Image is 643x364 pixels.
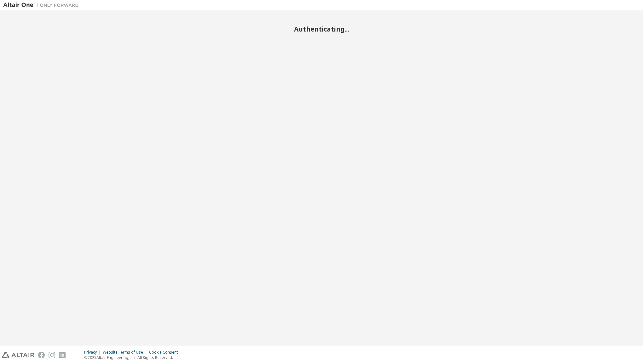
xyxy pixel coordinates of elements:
img: Altair One [3,2,82,8]
img: instagram.svg [49,352,55,358]
div: Privacy [84,350,103,355]
p: © 2025 Altair Engineering, Inc. All Rights Reserved. [84,355,182,360]
img: facebook.svg [38,352,45,358]
div: Website Terms of Use [103,350,149,355]
img: altair_logo.svg [2,352,34,358]
img: linkedin.svg [59,352,66,358]
div: Cookie Consent [149,350,182,355]
h2: Authenticating... [3,25,640,33]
